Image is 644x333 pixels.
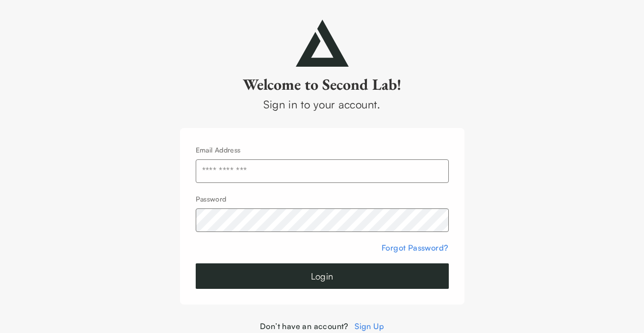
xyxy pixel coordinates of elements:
[180,75,464,94] h2: Welcome to Second Lab!
[196,195,227,203] label: Password
[180,96,464,112] div: Sign in to your account.
[180,320,464,332] div: Don’t have an account?
[382,243,448,253] a: Forgot Password?
[196,146,241,154] label: Email Address
[196,263,449,289] button: Login
[355,321,384,331] a: Sign Up
[296,20,349,67] img: secondlab-logo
